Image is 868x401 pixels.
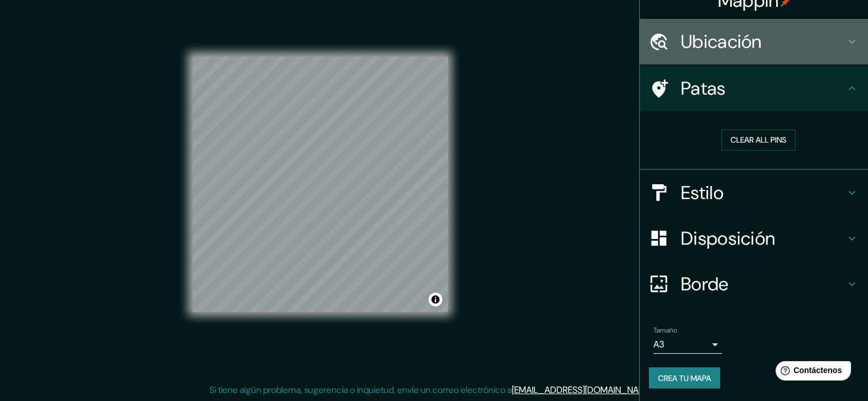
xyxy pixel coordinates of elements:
[766,357,855,388] iframe: Lanzador de widgets de ayuda
[640,66,868,111] div: Patas
[653,335,722,354] div: A3
[681,76,726,100] font: Patas
[640,261,868,307] div: Borde
[653,326,677,335] font: Tamaño
[681,181,724,205] font: Estilo
[640,170,868,216] div: Estilo
[653,338,664,350] font: A3
[721,129,796,151] button: Clear all pins
[640,19,868,64] div: Ubicación
[640,216,868,261] div: Disposición
[512,384,653,396] a: [EMAIL_ADDRESS][DOMAIN_NAME]
[658,373,711,383] font: Crea tu mapa
[209,384,512,396] font: Si tiene algún problema, sugerencia o inquietud, envíe un correo electrónico a
[681,272,729,296] font: Borde
[649,367,720,389] button: Crea tu mapa
[681,30,762,54] font: Ubicación
[429,293,442,306] button: Activar o desactivar atribución
[681,226,775,250] font: Disposición
[192,56,448,312] canvas: Mapa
